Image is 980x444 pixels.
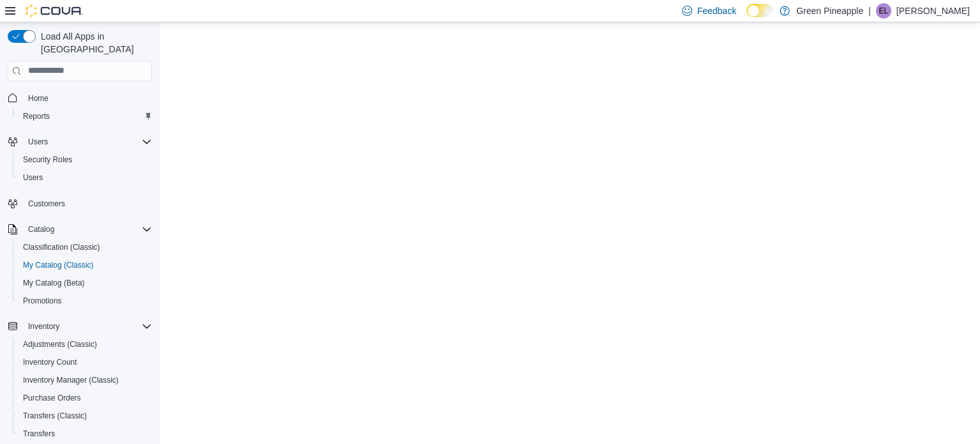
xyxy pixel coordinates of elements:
[28,224,54,234] span: Catalog
[23,196,70,211] a: Customers
[18,408,152,424] span: Transfers (Classic)
[18,293,67,309] a: Promotions
[23,296,62,306] span: Promotions
[23,91,54,106] a: Home
[23,90,152,106] span: Home
[23,319,152,334] span: Inventory
[13,238,157,256] button: Classification (Classic)
[18,170,152,185] span: Users
[746,4,773,17] input: Dark Mode
[28,199,65,209] span: Customers
[18,240,152,255] span: Classification (Classic)
[13,169,157,187] button: Users
[23,319,64,334] button: Inventory
[879,3,889,19] span: EL
[697,4,736,17] span: Feedback
[18,109,152,124] span: Reports
[18,355,152,370] span: Inventory Count
[23,134,152,149] span: Users
[868,3,871,19] p: |
[23,429,55,439] span: Transfers
[26,4,83,17] img: Cova
[18,337,102,352] a: Adjustments (Classic)
[18,152,77,167] a: Security Roles
[3,318,157,335] button: Inventory
[18,240,105,255] a: Classification (Classic)
[23,242,100,252] span: Classification (Classic)
[18,275,90,291] a: My Catalog (Beta)
[18,426,152,441] span: Transfers
[18,408,92,424] a: Transfers (Classic)
[28,93,48,103] span: Home
[23,222,152,237] span: Catalog
[18,257,99,273] a: My Catalog (Classic)
[13,425,157,443] button: Transfers
[23,278,85,288] span: My Catalog (Beta)
[3,133,157,151] button: Users
[23,172,43,183] span: Users
[18,152,152,167] span: Security Roles
[23,195,152,211] span: Customers
[23,375,119,385] span: Inventory Manager (Classic)
[18,390,86,406] a: Purchase Orders
[796,3,863,19] p: Green Pineapple
[18,337,152,352] span: Adjustments (Classic)
[13,107,157,125] button: Reports
[3,220,157,238] button: Catalog
[28,321,59,332] span: Inventory
[13,407,157,425] button: Transfers (Classic)
[3,194,157,213] button: Customers
[18,275,152,291] span: My Catalog (Beta)
[18,257,152,273] span: My Catalog (Classic)
[13,353,157,371] button: Inventory Count
[23,411,87,421] span: Transfers (Classic)
[18,372,152,388] span: Inventory Manager (Classic)
[13,335,157,353] button: Adjustments (Classic)
[13,274,157,292] button: My Catalog (Beta)
[36,30,152,56] span: Load All Apps in [GEOGRAPHIC_DATA]
[23,357,77,367] span: Inventory Count
[28,137,48,147] span: Users
[23,155,72,165] span: Security Roles
[18,390,152,406] span: Purchase Orders
[18,355,82,370] a: Inventory Count
[23,222,59,237] button: Catalog
[13,292,157,310] button: Promotions
[18,109,55,124] a: Reports
[23,134,53,149] button: Users
[23,260,94,270] span: My Catalog (Classic)
[18,372,124,388] a: Inventory Manager (Classic)
[23,111,50,121] span: Reports
[13,151,157,169] button: Security Roles
[18,170,48,185] a: Users
[13,389,157,407] button: Purchase Orders
[18,426,60,441] a: Transfers
[876,3,891,19] div: Eden Lafrentz
[746,17,747,18] span: Dark Mode
[3,89,157,107] button: Home
[23,339,97,349] span: Adjustments (Classic)
[13,371,157,389] button: Inventory Manager (Classic)
[23,393,81,403] span: Purchase Orders
[18,293,152,309] span: Promotions
[13,256,157,274] button: My Catalog (Classic)
[896,3,970,19] p: [PERSON_NAME]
